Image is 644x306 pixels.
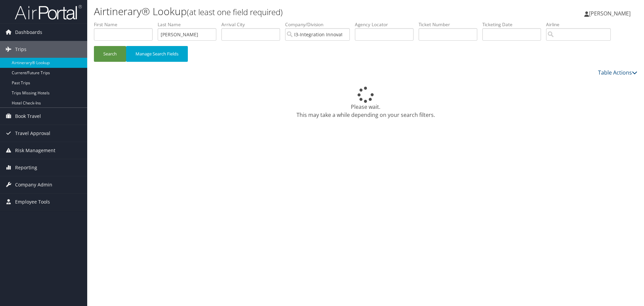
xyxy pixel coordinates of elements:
[15,142,55,159] span: Risk Management
[15,125,50,142] span: Travel Approval
[15,4,82,20] img: airportal-logo.png
[94,87,637,119] div: Please wait. This may take a while depending on your search filters.
[15,108,41,125] span: Book Travel
[598,69,637,76] a: Table Actions
[546,21,616,28] label: Airline
[419,21,482,28] label: Ticket Number
[94,21,158,28] label: First Name
[15,41,26,58] span: Trips
[126,46,188,62] button: Manage Search Fields
[94,4,456,18] h1: Airtinerary® Lookup
[15,176,52,193] span: Company Admin
[285,21,355,28] label: Company/Division
[15,24,42,41] span: Dashboards
[158,21,221,28] label: Last Name
[589,10,631,17] span: [PERSON_NAME]
[482,21,546,28] label: Ticketing Date
[187,6,283,17] small: (at least one field required)
[15,193,50,210] span: Employee Tools
[584,3,637,24] a: [PERSON_NAME]
[94,46,126,62] button: Search
[221,21,285,28] label: Arrival City
[15,159,37,176] span: Reporting
[355,21,419,28] label: Agency Locator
